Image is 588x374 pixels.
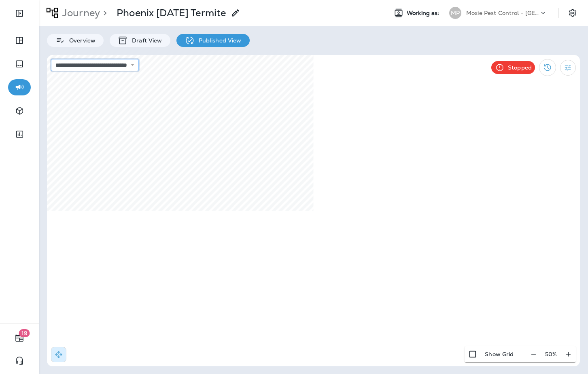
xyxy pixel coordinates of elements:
p: Moxie Pest Control - [GEOGRAPHIC_DATA] [466,10,539,16]
button: Expand Sidebar [8,5,31,21]
p: 50 % [545,351,557,357]
span: 19 [19,329,30,337]
p: > [100,7,107,19]
span: Working as: [407,10,441,17]
p: Published View [195,37,242,44]
div: MP [449,7,461,19]
p: Overview [65,37,96,44]
p: Draft View [128,37,162,44]
p: Phoenix [DATE] Termite [117,7,226,19]
div: Phoenix September 2025 Termite [117,7,226,19]
button: Filter Statistics [560,60,576,76]
p: Journey [59,7,100,19]
p: Stopped [508,64,532,71]
button: View Changelog [539,59,556,76]
button: 19 [8,330,31,346]
button: Settings [565,6,580,20]
p: Show Grid [485,351,514,357]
